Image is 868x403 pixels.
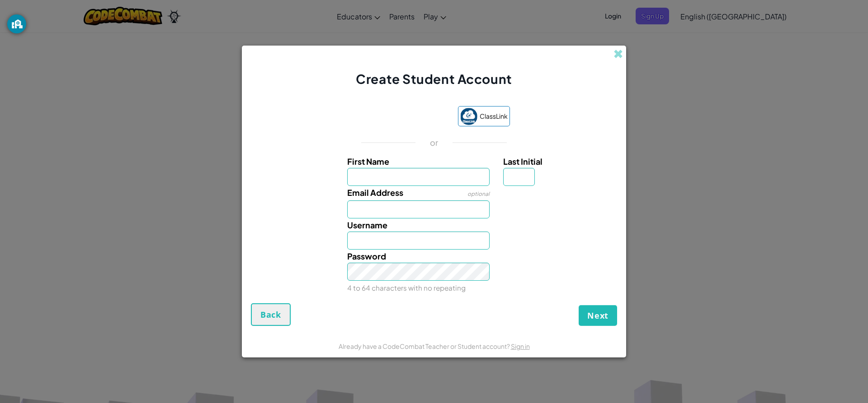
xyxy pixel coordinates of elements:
span: First Name [347,156,389,167]
span: Back [260,309,281,320]
span: Last Initial [503,156,542,167]
img: classlink-logo-small.png [460,108,477,125]
span: Already have a CodeCombat Teacher or Student account? [339,342,511,350]
span: Create Student Account [356,71,512,87]
span: ClassLink [480,110,508,123]
span: Username [347,220,387,230]
span: Next [587,310,609,321]
span: Password [347,251,386,261]
span: Email Address [347,187,403,198]
a: Sign in [511,342,530,350]
button: Next [579,305,617,326]
button: Back [251,303,291,326]
span: optional [467,190,490,197]
iframe: Sign in with Google Button [354,107,453,127]
small: 4 to 64 characters with no repeating [347,283,466,292]
p: or [430,137,439,148]
button: GoGuardian Privacy Information [7,14,26,33]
